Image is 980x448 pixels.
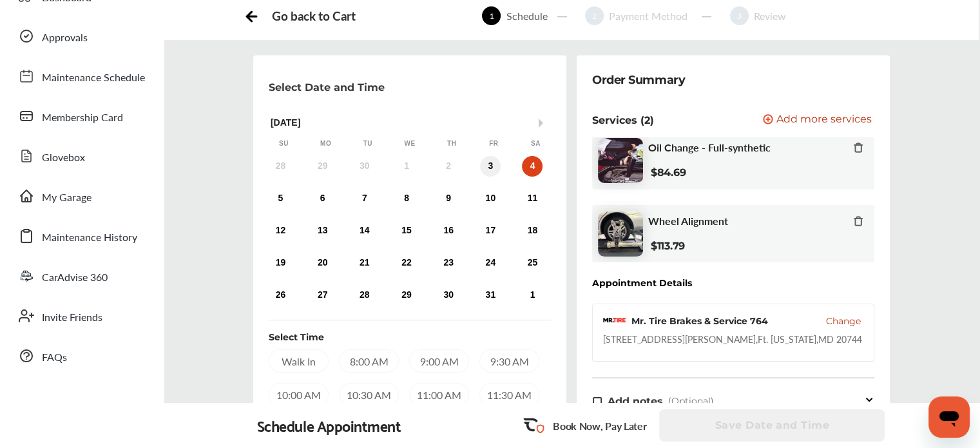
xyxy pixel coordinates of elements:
[598,138,643,183] img: oil-change-thumb.jpg
[270,285,291,306] div: Choose Sunday, October 26th, 2025
[529,139,542,148] div: Sa
[522,285,543,306] div: Choose Saturday, November 1st, 2025
[598,211,643,257] img: wheel-alignment-thumb.jpg
[312,188,333,209] div: Choose Monday, October 6th, 2025
[396,220,417,241] div: Choose Wednesday, October 15th, 2025
[480,188,501,209] div: Choose Friday, October 10th, 2025
[396,253,417,273] div: Choose Wednesday, October 22nd, 2025
[438,253,459,273] div: Choose Thursday, October 23rd, 2025
[522,220,543,241] div: Choose Saturday, October 18th, 2025
[12,299,151,333] a: Invite Friends
[501,8,552,23] div: Schedule
[269,383,329,406] div: 10:00 AM
[749,8,791,23] div: Review
[12,179,151,213] a: My Garage
[553,418,646,433] p: Book Now, Pay Later
[12,219,151,253] a: Maintenance History
[438,220,459,241] div: Choose Thursday, October 16th, 2025
[648,215,728,227] span: Wheel Alignment
[12,59,151,93] a: Maintenance Schedule
[763,114,874,126] a: Add more services
[539,119,548,128] button: Next Month
[354,188,375,209] div: Choose Tuesday, October 7th, 2025
[270,188,291,209] div: Choose Sunday, October 5th, 2025
[263,117,557,128] div: [DATE]
[42,190,91,206] span: My Garage
[361,139,374,148] div: Tu
[522,253,543,273] div: Choose Saturday, October 25th, 2025
[396,188,417,209] div: Choose Wednesday, October 8th, 2025
[592,114,654,126] p: Services (2)
[592,396,602,407] img: note-icon.db9493fa.svg
[12,99,151,133] a: Membership Card
[482,6,501,25] span: 1
[42,269,108,286] span: CarAdvise 360
[12,259,151,293] a: CarAdvise 360
[438,188,459,209] div: Choose Thursday, October 9th, 2025
[42,150,85,166] span: Glovebox
[522,156,543,177] div: Choose Saturday, October 4th, 2025
[651,166,686,179] b: $84.69
[409,349,469,373] div: 9:00 AM
[479,383,539,406] div: 11:30 AM
[479,349,539,373] div: 9:30 AM
[603,333,862,346] div: [STREET_ADDRESS][PERSON_NAME] , Ft. [US_STATE] , MD 20744
[522,188,543,209] div: Choose Saturday, October 11th, 2025
[12,339,151,373] a: FAQs
[730,6,749,25] span: 3
[42,349,67,366] span: FAQs
[480,253,501,273] div: Choose Friday, October 24th, 2025
[320,139,332,148] div: Mo
[354,220,375,241] div: Choose Tuesday, October 14th, 2025
[480,156,501,177] div: Choose Friday, October 3rd, 2025
[631,315,768,327] div: Mr. Tire Brakes & Service 764
[603,318,626,324] img: logo-mrtire.png
[592,71,685,89] div: Order Summary
[270,220,291,241] div: Choose Sunday, October 12th, 2025
[604,8,693,23] div: Payment Method
[272,8,355,23] div: Go back to Cart
[438,285,459,306] div: Choose Thursday, October 30th, 2025
[763,114,872,126] button: Add more services
[438,156,459,177] div: Not available Thursday, October 2nd, 2025
[487,139,500,148] div: Fr
[312,220,333,241] div: Choose Monday, October 13th, 2025
[354,156,375,177] div: Not available Tuesday, September 30th, 2025
[269,349,329,373] div: Walk In
[585,6,604,25] span: 2
[480,220,501,241] div: Choose Friday, October 17th, 2025
[257,416,401,434] div: Schedule Appointment
[403,139,416,148] div: We
[928,396,970,438] iframe: Button to launch messaging window
[270,253,291,273] div: Choose Sunday, October 19th, 2025
[12,19,151,53] a: Approvals
[42,229,137,246] span: Maintenance History
[312,253,333,273] div: Choose Monday, October 20th, 2025
[608,395,663,407] span: Add notes
[396,156,417,177] div: Not available Wednesday, October 1st, 2025
[339,349,399,373] div: 8:00 AM
[651,240,685,252] b: $113.79
[270,156,291,177] div: Not available Sunday, September 28th, 2025
[269,81,385,93] p: Select Date and Time
[42,110,123,126] span: Membership Card
[409,383,469,406] div: 11:00 AM
[42,70,145,86] span: Maintenance Schedule
[312,285,333,306] div: Choose Monday, October 27th, 2025
[42,30,88,46] span: Approvals
[260,153,553,308] div: month 2025-10
[648,141,771,153] span: Oil Change - Full-synthetic
[312,156,333,177] div: Not available Monday, September 29th, 2025
[42,309,102,326] span: Invite Friends
[445,139,458,148] div: Th
[339,383,399,406] div: 10:30 AM
[776,114,872,126] span: Add more services
[277,139,290,148] div: Su
[668,395,714,407] span: (Optional)
[354,253,375,273] div: Choose Tuesday, October 21st, 2025
[396,285,417,306] div: Choose Wednesday, October 29th, 2025
[826,315,861,327] button: Change
[480,285,501,306] div: Choose Friday, October 31st, 2025
[12,139,151,173] a: Glovebox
